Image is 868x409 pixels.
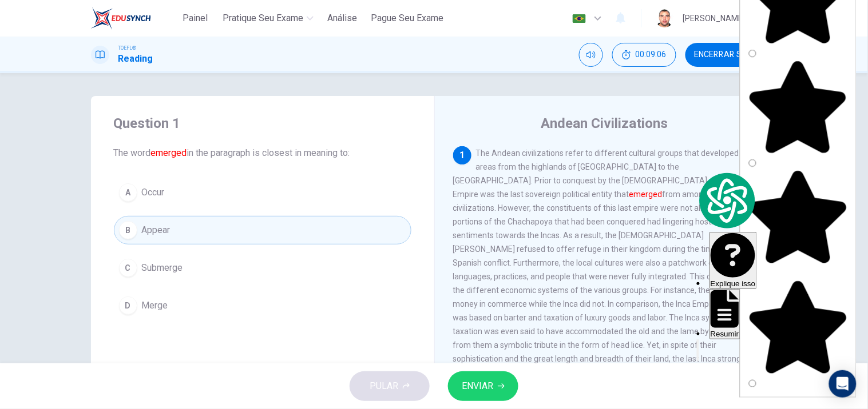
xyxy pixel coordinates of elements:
span: Occur [142,186,165,199]
span: The word in the paragraph is closest in meaning to: [114,146,411,160]
div: Open Intercom Messenger [829,370,857,398]
div: D [119,296,137,315]
img: pt [572,14,586,23]
div: A [119,183,137,202]
h4: Andean Civilizations [541,114,668,133]
div: [PERSON_NAME] [683,11,746,25]
button: DMerge [114,291,411,320]
span: Análise [327,11,357,25]
h1: Reading [118,52,153,66]
span: Resumir [711,330,739,338]
img: Profile picture [656,9,674,27]
span: Appear [142,223,171,237]
span: Submerge [142,261,183,275]
div: Silenciar [579,43,603,67]
button: CSubmerge [114,254,411,282]
button: 00:09:06 [612,43,676,67]
div: B [119,221,137,239]
button: Encerrar Sessão [685,43,778,67]
button: ENVIAR [448,371,518,401]
img: logo.svg [697,171,757,230]
button: Análise [323,8,362,29]
span: 00:09:06 [636,50,667,59]
span: ENVIAR [462,378,493,394]
button: BAppear [114,216,411,244]
button: Pague Seu Exame [366,8,448,29]
div: 1 [453,146,471,165]
div: Esconder [612,43,676,67]
span: Pague Seu Exame [371,11,443,25]
span: Painel [183,11,208,25]
span: Merge [142,299,168,312]
button: Pratique seu exame [218,8,318,29]
font: emerged [629,190,663,199]
span: Pratique seu exame [223,11,303,25]
span: Explique isso [711,279,756,288]
span: The Andean civilizations refer to different cultural groups that developed in areas from the high... [453,149,759,377]
button: Explique isso [710,232,757,290]
div: C [119,259,137,277]
img: EduSynch logo [91,7,151,30]
font: emerged [151,147,187,158]
button: Resumir [710,289,740,339]
button: AOccur [114,178,411,207]
a: EduSynch logo [91,7,177,30]
h4: Question 1 [114,114,411,133]
span: Encerrar Sessão [695,50,768,59]
button: Painel [177,8,213,29]
span: TOEFL® [118,44,137,52]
